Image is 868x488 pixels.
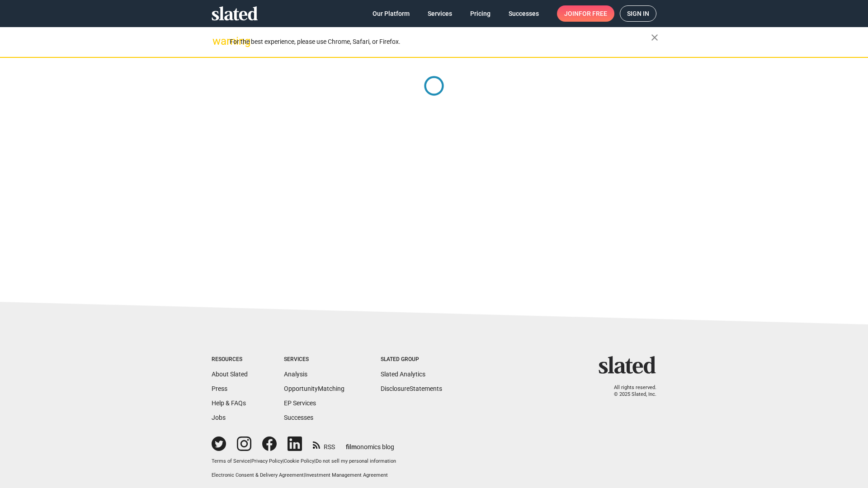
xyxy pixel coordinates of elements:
[579,5,607,22] span: for free
[649,32,660,43] mat-icon: close
[304,472,305,478] span: |
[284,399,316,407] a: EP Services
[230,36,651,48] div: For the best experience, please use Chrome, Safari, or Firefox.
[305,472,388,478] a: Investment Management Agreement
[314,458,316,464] span: |
[284,414,313,421] a: Successes
[212,458,250,464] a: Terms of Service
[381,385,442,392] a: DisclosureStatements
[420,5,459,22] a: Services
[463,5,498,22] a: Pricing
[212,414,226,421] a: Jobs
[620,5,656,22] a: Sign in
[627,6,649,21] span: Sign in
[251,458,283,464] a: Privacy Policy
[313,437,335,451] a: RSS
[284,385,344,392] a: OpportunityMatching
[346,436,394,451] a: filmonomics blog
[604,385,656,398] p: All rights reserved. © 2025 Slated, Inc.
[365,5,417,22] a: Our Platform
[373,5,410,22] span: Our Platform
[470,5,491,22] span: Pricing
[564,5,607,22] span: Join
[284,371,307,378] a: Analysis
[212,36,223,47] mat-icon: warning
[284,356,344,363] div: Services
[501,5,546,22] a: Successes
[250,458,251,464] span: |
[212,356,248,363] div: Resources
[212,472,304,478] a: Electronic Consent & Delivery Agreement
[381,356,442,363] div: Slated Group
[381,371,425,378] a: Slated Analytics
[509,5,539,22] span: Successes
[283,458,284,464] span: |
[212,371,248,378] a: About Slated
[212,399,246,407] a: Help & FAQs
[557,5,614,22] a: Joinfor free
[284,458,314,464] a: Cookie Policy
[428,5,452,22] span: Services
[346,443,357,450] span: film
[212,385,227,392] a: Press
[316,458,396,465] button: Do not sell my personal information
